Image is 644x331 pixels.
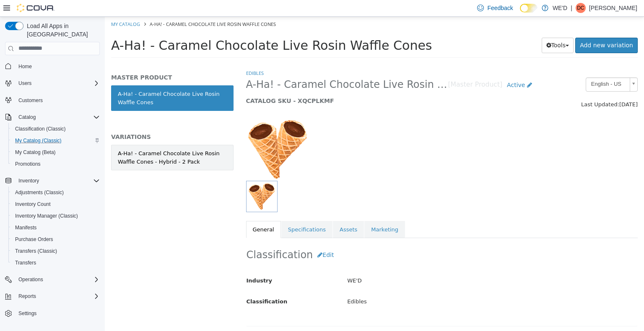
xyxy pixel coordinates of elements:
span: Customers [15,95,100,105]
a: My Catalog (Beta) [12,147,59,157]
div: WE'D [236,257,539,272]
span: Users [18,80,31,87]
button: Users [15,78,35,88]
a: Assets [228,204,259,222]
button: My Catalog (Beta) [8,146,103,158]
span: Adjustments (Classic) [15,189,64,196]
span: Settings [18,310,36,317]
a: My Catalog (Classic) [12,136,65,146]
div: David Chu [576,3,586,13]
a: Home [15,62,35,72]
button: Catalog [2,111,103,123]
span: Inventory Count [12,199,100,209]
span: Load All Apps in [GEOGRAPHIC_DATA] [23,22,100,38]
span: Last Updated: [476,85,514,91]
span: Promotions [12,159,100,169]
a: Marketing [260,204,300,222]
span: Transfers [15,259,36,266]
span: Reports [15,291,100,301]
button: Inventory [15,176,42,186]
h5: CATALOG SKU - XQCPLKMF [141,80,432,88]
span: Settings [15,308,100,318]
p: [PERSON_NAME] [589,3,637,13]
span: [DATE] [514,85,533,91]
span: Inventory Manager (Classic) [15,213,78,219]
a: Adjustments (Classic) [12,187,67,198]
span: Transfers [12,258,100,268]
a: My Catalog [6,4,35,10]
button: Catalog [15,112,39,122]
button: Reports [15,291,39,301]
img: 150 [141,101,204,164]
small: [Master Product] [343,65,398,72]
button: Inventory Manager (Classic) [8,210,103,222]
input: Dark Mode [520,4,538,13]
button: Inventory Count [8,198,103,210]
span: Reports [18,293,36,300]
span: Inventory Manager (Classic) [12,211,100,221]
a: Customers [15,95,46,105]
span: Transfers (Classic) [15,248,57,254]
a: Inventory Count [12,199,54,209]
button: Adjustments (Classic) [8,187,103,198]
span: Active [402,65,420,72]
p: WE'D [553,3,567,13]
div: A-Ha! - Caramel Chocolate Live Rosin Waffle Cones - Hybrid - 2 Pack [13,133,122,149]
button: Edit [208,231,234,246]
button: Tools [437,21,469,36]
span: Customers [18,97,43,104]
button: Operations [2,274,103,285]
span: Home [15,61,100,72]
button: Operations [15,275,47,285]
button: Promotions [8,158,103,170]
p: | [571,3,572,13]
span: Classification (Classic) [15,126,66,132]
span: Operations [18,276,43,283]
span: Purchase Orders [15,236,53,243]
a: Add new variation [470,21,533,36]
a: General [141,204,176,222]
a: Edibles [141,53,159,59]
a: Classification (Classic) [12,124,69,134]
span: DC [577,3,584,13]
span: Users [15,78,100,88]
span: Promotions [15,161,41,167]
a: Settings [15,308,40,318]
a: English - US [481,61,533,75]
span: Manifests [12,223,100,233]
button: My Catalog (Classic) [8,135,103,146]
h2: Classification [142,231,533,246]
img: Cova [17,4,55,12]
span: My Catalog (Classic) [15,137,62,144]
a: Transfers [12,258,39,268]
button: Manifests [8,222,103,233]
a: A-Ha! - Caramel Chocolate Live Rosin Waffle Cones [6,69,129,94]
span: Adjustments (Classic) [12,187,100,198]
a: Transfers (Classic) [12,246,60,256]
a: Manifests [12,223,40,233]
button: Purchase Orders [8,233,103,245]
button: Transfers [8,257,103,269]
button: Customers [2,94,103,106]
h5: VARIATIONS [6,116,129,124]
button: Inventory [2,175,103,187]
h5: MASTER PRODUCT [6,57,129,64]
span: Catalog [15,112,100,122]
span: Inventory [18,177,39,184]
span: Home [18,63,32,70]
span: Classification [142,282,183,288]
a: Promotions [12,159,44,169]
span: Feedback [487,4,513,12]
span: Classification (Classic) [12,124,100,134]
span: Transfers (Classic) [12,246,100,256]
a: Specifications [177,204,228,222]
span: Inventory Count [15,201,51,208]
span: A-Ha! - Caramel Chocolate Live Rosin Waffle Cones [45,4,171,10]
span: Manifests [15,224,36,231]
button: Users [2,77,103,89]
span: My Catalog (Beta) [15,149,56,156]
div: Edibles [236,278,539,293]
span: Purchase Orders [12,234,100,244]
button: Classification (Classic) [8,123,103,135]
